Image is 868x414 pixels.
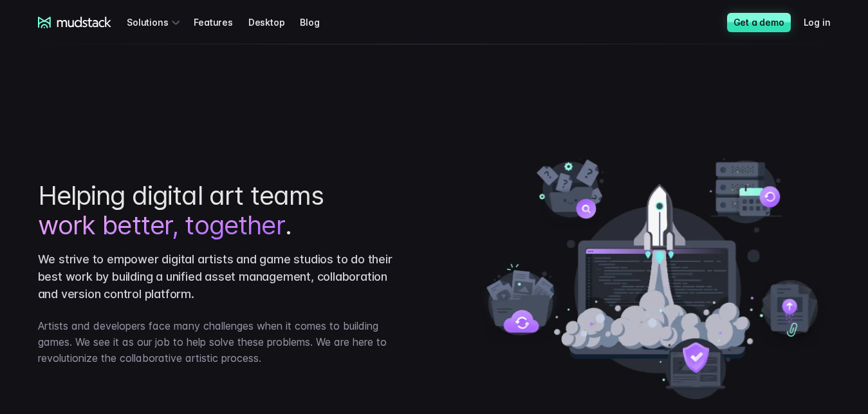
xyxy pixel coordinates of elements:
[804,10,846,34] a: Log in
[727,13,791,32] a: Get a demo
[127,10,183,34] div: Solutions
[474,158,830,399] img: illustration of mudstack's features and benefits
[194,10,248,34] a: Features
[248,10,300,34] a: Desktop
[38,17,112,28] a: mudstack logo
[38,211,285,240] span: work better, together
[38,181,394,240] h1: Helping digital art teams .
[300,10,335,34] a: Blog
[38,318,394,366] p: Artists and developers face many challenges when it comes to building games. We see it as our job...
[38,250,394,303] p: We strive to empower digital artists and game studios to do their best work by building a unified...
